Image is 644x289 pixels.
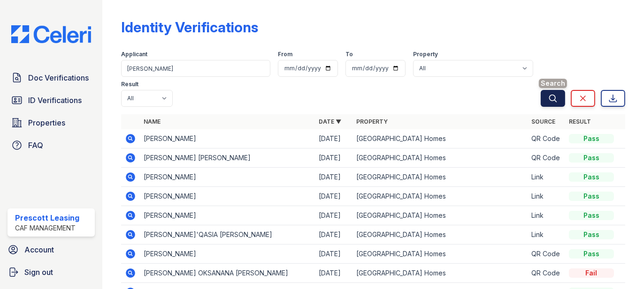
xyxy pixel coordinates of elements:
td: [PERSON_NAME] [140,206,315,225]
td: [DATE] [315,168,353,187]
div: Pass [569,153,614,163]
td: Link [528,206,565,225]
div: Pass [569,211,614,220]
td: [GEOGRAPHIC_DATA] Homes [353,148,528,168]
span: Search [539,79,567,88]
span: Doc Verifications [28,72,89,83]
div: Pass [569,230,614,239]
div: CAF Management [15,223,79,233]
a: FAQ [8,136,95,155]
td: [GEOGRAPHIC_DATA] Homes [353,206,528,225]
span: Account [24,244,54,255]
td: [GEOGRAPHIC_DATA] Homes [353,264,528,283]
td: [GEOGRAPHIC_DATA] Homes [353,225,528,245]
td: [PERSON_NAME]'QASIA [PERSON_NAME] [140,225,315,245]
td: Link [528,225,565,245]
a: Account [4,240,99,259]
span: Sign out [24,267,53,278]
td: [PERSON_NAME] [140,245,315,264]
span: Properties [28,117,65,128]
input: Search by name or phone number [121,60,270,77]
div: Pass [569,172,614,182]
td: [DATE] [315,264,353,283]
a: Source [531,118,555,125]
td: [DATE] [315,225,353,245]
label: Property [413,51,438,58]
a: Result [569,118,591,125]
td: QR Code [528,264,565,283]
td: [PERSON_NAME] [140,187,315,206]
div: Pass [569,249,614,259]
td: [GEOGRAPHIC_DATA] Homes [353,168,528,187]
div: Identity Verifications [121,19,258,36]
span: ID Verifications [28,95,82,106]
td: QR Code [528,129,565,148]
td: [GEOGRAPHIC_DATA] Homes [353,187,528,206]
td: [GEOGRAPHIC_DATA] Homes [353,245,528,264]
a: Properties [8,113,95,132]
img: CE_Logo_Blue-a8612792a0a2168367f1c8372b55b34899dd931a85d93a1a3d3e32e68fde9ad4.png [4,25,99,43]
td: [GEOGRAPHIC_DATA] Homes [353,129,528,148]
a: Property [356,118,388,125]
td: Link [528,168,565,187]
td: [DATE] [315,245,353,264]
td: Link [528,187,565,206]
td: [PERSON_NAME] [140,129,315,148]
a: Sign out [4,263,99,282]
td: [DATE] [315,187,353,206]
a: Doc Verifications [8,68,95,87]
div: Prescott Leasing [15,212,79,223]
td: [DATE] [315,206,353,225]
a: Date ▼ [319,118,341,125]
div: Fail [569,268,614,278]
td: [PERSON_NAME] [140,168,315,187]
td: QR Code [528,245,565,264]
div: Pass [569,192,614,201]
label: Applicant [121,51,147,58]
a: ID Verifications [8,91,95,110]
td: [DATE] [315,148,353,168]
div: Pass [569,134,614,143]
label: Result [121,81,138,88]
td: [PERSON_NAME] [PERSON_NAME] [140,148,315,168]
label: To [345,51,353,58]
button: Search [541,90,565,107]
span: FAQ [28,140,43,151]
td: [PERSON_NAME] OKSANANA [PERSON_NAME] [140,264,315,283]
label: From [278,51,292,58]
td: QR Code [528,148,565,168]
a: Name [144,118,161,125]
td: [DATE] [315,129,353,148]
